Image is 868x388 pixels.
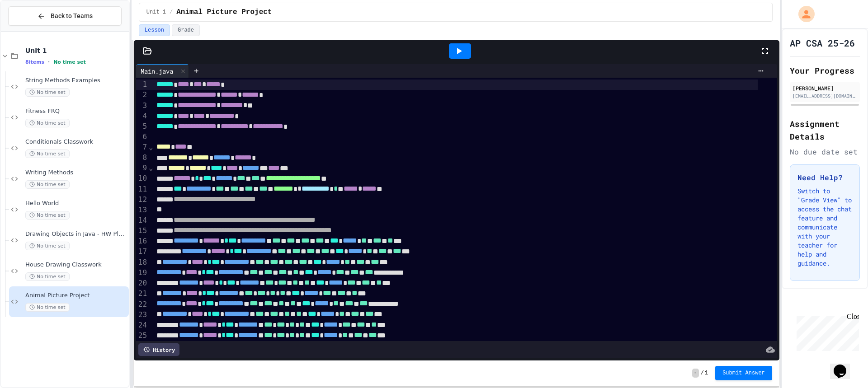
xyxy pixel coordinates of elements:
[793,313,859,351] iframe: chat widget
[136,278,148,289] div: 20
[136,299,148,310] div: 22
[4,4,62,57] div: Chat with us now!Close
[136,79,148,90] div: 1
[25,88,70,97] span: No time set
[25,272,70,281] span: No time set
[136,320,148,331] div: 24
[136,195,148,205] div: 12
[25,211,70,220] span: No time set
[25,138,127,146] span: Conditionals Classwork
[25,230,127,238] span: Drawing Objects in Java - HW Playposit Code
[148,143,154,151] span: Fold line
[136,268,148,278] div: 19
[138,343,179,356] div: History
[25,292,127,299] span: Animal Picture Project
[136,163,148,173] div: 9
[789,4,817,24] div: My Account
[722,369,765,377] span: Submit Answer
[136,101,148,111] div: 3
[793,84,857,92] div: [PERSON_NAME]
[25,150,70,158] span: No time set
[136,66,178,76] div: Main.java
[176,7,272,18] span: Animal Picture Project
[692,369,699,378] span: -
[25,303,70,312] span: No time set
[793,93,857,99] div: [EMAIL_ADDRESS][DOMAIN_NAME]
[25,108,127,115] span: Fitness FRQ
[136,236,148,247] div: 16
[146,9,166,16] span: Unit 1
[701,369,704,377] span: /
[705,369,708,377] span: 1
[8,6,122,26] button: Back to Teams
[136,173,148,184] div: 10
[136,184,148,195] div: 11
[25,47,127,55] span: Unit 1
[136,226,148,236] div: 15
[25,242,70,250] span: No time set
[25,77,127,84] span: String Methods Examples
[136,64,189,78] div: Main.java
[136,153,148,163] div: 8
[136,142,148,153] div: 7
[148,164,154,172] span: Fold line
[25,119,70,127] span: No time set
[790,117,860,143] h2: Assignment Details
[48,58,50,65] span: •
[715,366,772,380] button: Submit Answer
[136,90,148,100] div: 2
[136,122,148,132] div: 5
[25,180,70,189] span: No time set
[136,215,148,226] div: 14
[25,261,127,269] span: House Drawing Classwork
[136,132,148,142] div: 6
[139,24,170,36] button: Lesson
[25,200,127,207] span: Hello World
[136,289,148,299] div: 21
[797,172,852,183] h3: Need Help?
[25,169,127,177] span: Writing Methods
[136,310,148,320] div: 23
[136,247,148,257] div: 17
[830,352,859,379] iframe: chat widget
[790,64,860,77] h2: Your Progress
[170,9,173,16] span: /
[797,187,852,268] p: Switch to "Grade View" to access the chat feature and communicate with your teacher for help and ...
[136,111,148,122] div: 4
[172,24,200,36] button: Grade
[53,59,86,65] span: No time set
[136,205,148,215] div: 13
[136,331,148,341] div: 25
[790,37,855,49] h1: AP CSA 25-26
[136,257,148,268] div: 18
[25,59,44,65] span: 8 items
[790,146,860,157] div: No due date set
[51,11,93,21] span: Back to Teams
